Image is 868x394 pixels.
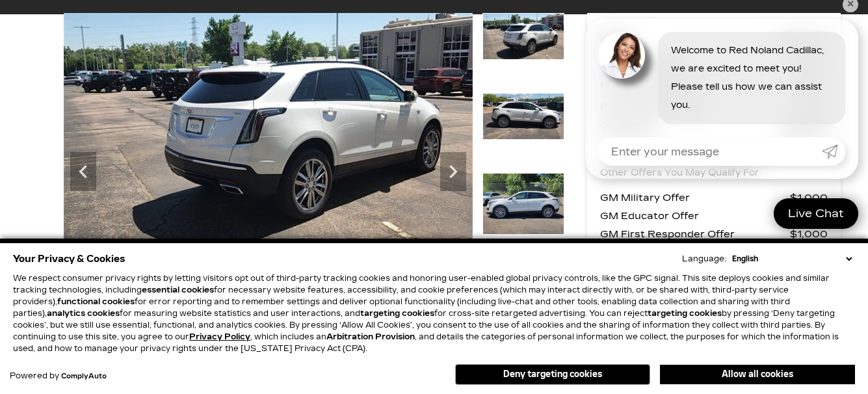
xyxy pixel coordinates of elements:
[729,253,855,265] select: Language Select
[70,152,96,191] div: Previous
[600,189,790,207] span: GM Military Offer
[189,332,250,341] a: Privacy Policy
[600,225,828,243] a: GM First Responder Offer $1,000
[648,309,722,318] strong: targeting cookies
[790,189,828,207] span: $1,000
[822,137,845,166] a: Submit
[482,173,564,235] img: New 2025 Crystal White Tricoat Cadillac Sport image 10
[600,189,828,207] a: GM Military Offer $1,000
[326,332,415,341] strong: Arbitration Provision
[658,32,845,124] div: Welcome to Red Noland Cadillac, we are excited to meet you! Please tell us how we can assist you.
[360,309,434,318] strong: targeting cookies
[57,297,135,306] strong: functional cookies
[600,225,790,243] span: GM First Responder Offer
[61,373,107,380] a: ComplyAuto
[682,255,726,263] div: Language:
[482,13,564,60] img: New 2025 Crystal White Tricoat Cadillac Sport image 8
[10,372,107,380] div: Powered by
[142,285,214,295] strong: essential cookies
[598,32,645,79] img: Agent profile photo
[482,93,564,140] img: New 2025 Crystal White Tricoat Cadillac Sport image 9
[64,13,473,243] img: New 2025 Crystal White Tricoat Cadillac Sport image 8
[790,225,828,243] span: $1,000
[600,207,798,225] span: GM Educator Offer
[47,309,120,318] strong: analytics cookies
[13,250,125,268] span: Your Privacy & Cookies
[455,364,650,385] button: Deny targeting cookies
[782,206,850,221] span: Live Chat
[660,365,855,384] button: Allow all cookies
[598,137,822,166] input: Enter your message
[774,198,858,229] a: Live Chat
[13,272,855,354] p: We respect consumer privacy rights by letting visitors opt out of third-party tracking cookies an...
[440,152,466,191] div: Next
[600,207,828,225] a: GM Educator Offer $500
